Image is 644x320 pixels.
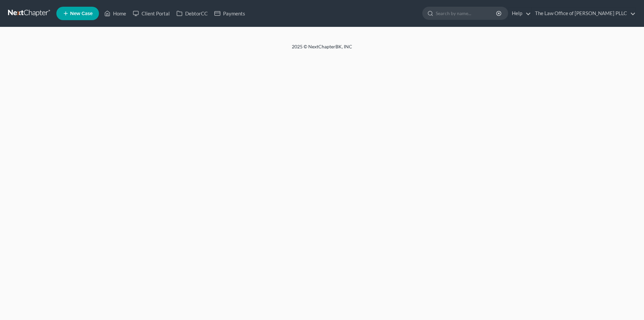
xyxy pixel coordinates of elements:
a: The Law Office of [PERSON_NAME] PLLC [532,7,636,19]
a: Client Portal [129,7,173,19]
a: Payments [211,7,249,19]
a: Help [508,7,531,19]
a: Home [101,7,129,19]
input: Search by name... [436,7,497,19]
a: DebtorCC [173,7,211,19]
div: 2025 © NextChapterBK, INC [131,43,513,55]
span: New Case [70,11,93,16]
